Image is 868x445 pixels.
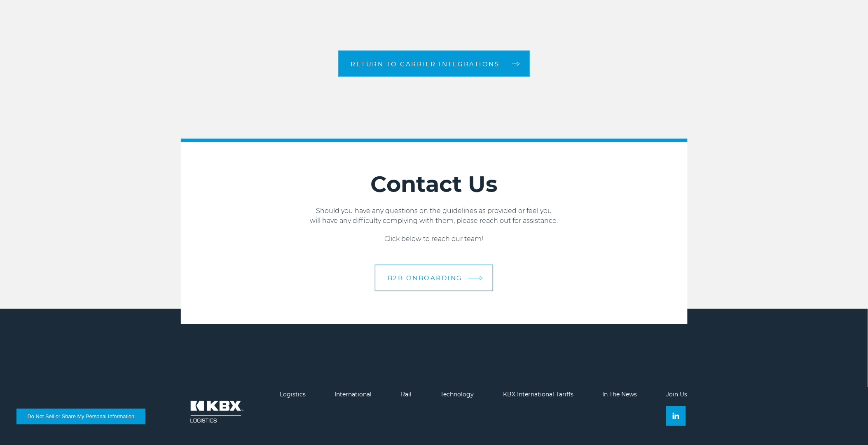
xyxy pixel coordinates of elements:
a: Technology [441,391,474,398]
a: B2B Onboarding arrow arrow [375,265,493,291]
img: arrow [480,276,483,281]
img: kbx logo [181,391,251,433]
p: Should you have any questions on the guidelines as provided or feel you will have any difficulty ... [181,206,688,226]
a: Rail [401,391,412,398]
a: In The News [603,391,637,398]
a: Return to Carrier Integrations arrow arrow [338,51,530,77]
span: B2B Onboarding [388,275,463,281]
img: Linkedin [673,413,679,419]
a: Join Us [666,391,687,398]
a: Logistics [280,391,306,398]
button: Do Not Sell or Share My Personal Information [16,409,145,424]
p: Click below to reach our team! [181,234,688,244]
a: KBX International Tariffs [503,391,573,398]
a: International [335,391,372,398]
span: Return to Carrier Integrations [351,61,500,67]
h2: Contact Us [181,171,688,198]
